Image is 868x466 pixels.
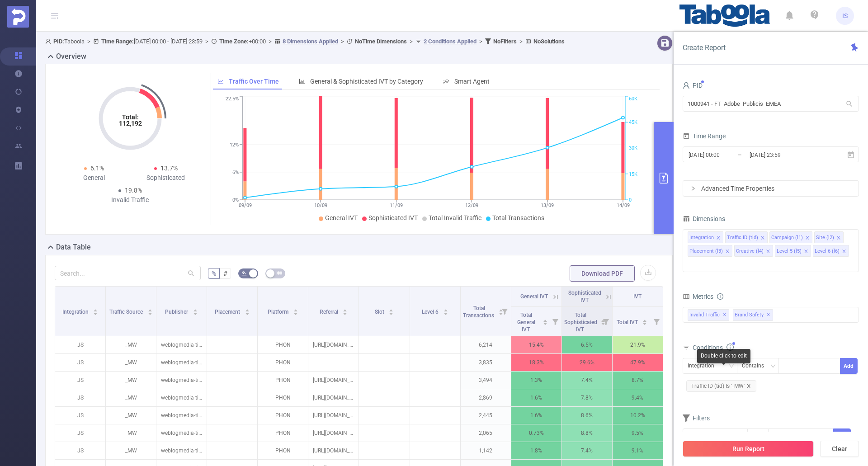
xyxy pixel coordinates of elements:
[94,195,166,205] div: Invalid Traffic
[683,293,713,300] span: Metrics
[541,202,554,208] tspan: 13/09
[293,311,298,314] i: icon: caret-down
[725,249,730,254] i: icon: close
[320,309,340,315] span: Referral
[101,38,134,45] b: Time Range:
[217,78,224,85] i: icon: line-chart
[733,309,773,321] span: Brand Safety
[816,232,834,244] div: Site (l2)
[193,311,198,314] i: icon: caret-down
[258,424,308,442] p: PHON
[407,38,415,45] span: >
[156,354,207,371] p: weblogmedia-tipsandtrickst
[90,165,104,172] span: 6.1%
[683,181,859,196] div: icon: rightAdvanced Time Properties
[106,407,156,424] p: _MW
[45,38,565,45] span: Taboola [DATE] 00:00 - [DATE] 23:59 +00:00
[109,309,144,315] span: Traffic Source
[55,266,201,280] input: Search...
[688,309,729,321] span: Invalid Traffic
[308,424,359,442] p: [URL][DOMAIN_NAME]
[389,311,394,314] i: icon: caret-down
[766,249,770,254] i: icon: close
[775,245,811,257] li: Level 5 (l5)
[277,270,282,276] i: icon: table
[342,308,348,313] div: Sort
[212,270,216,277] span: %
[617,319,639,325] span: Total IVT
[156,407,207,424] p: weblogmedia-tipsandtrickst
[492,214,544,221] span: Total Transactions
[215,309,241,315] span: Placement
[716,235,721,241] i: icon: close
[229,78,279,85] span: Traffic Over Time
[562,407,612,424] p: 8.6%
[642,318,647,324] div: Sort
[130,173,202,183] div: Sophisticated
[686,380,756,392] span: Traffic ID (tid) Is '_MW'
[355,38,407,45] b: No Time Dimensions
[725,231,768,243] li: Traffic ID (tid)
[156,372,207,389] p: weblogmedia-tipsandtrickst
[310,78,423,85] span: General & Sophisticated IVT by Category
[613,372,663,389] p: 8.7%
[689,245,723,257] div: Placement (l3)
[688,358,721,373] div: Integration
[232,197,239,203] tspan: 0%
[7,6,29,28] img: Protected Media
[325,214,358,221] span: General IVT
[422,309,440,315] span: Level 6
[245,311,250,314] i: icon: caret-down
[599,307,612,336] i: Filter menu
[338,38,347,45] span: >
[299,78,305,85] i: icon: bar-chart
[688,149,761,161] input: Start date
[511,424,561,442] p: 0.73%
[232,169,239,175] tspan: 6%
[238,202,251,208] tspan: 09/09
[688,245,732,257] li: Placement (l3)
[616,202,629,208] tspan: 14/09
[498,287,511,336] i: Filter menu
[746,384,751,388] i: icon: close
[429,214,481,221] span: Total Invalid Traffic
[842,7,848,25] span: IS
[55,336,105,353] p: JS
[693,344,734,351] span: Conditions
[55,442,105,459] p: JS
[629,146,637,151] tspan: 30K
[813,245,849,257] li: Level 6 (l6)
[463,305,495,319] span: Total Transactions
[688,231,723,243] li: Integration
[93,308,98,313] div: Sort
[389,308,394,311] i: icon: caret-up
[62,309,90,315] span: Integration
[226,96,239,102] tspan: 22.5%
[642,318,647,321] i: icon: caret-up
[629,119,637,125] tspan: 45K
[308,407,359,424] p: [URL][DOMAIN_NAME]
[633,293,642,300] span: IVT
[804,249,808,254] i: icon: close
[742,358,770,373] div: Contains
[156,336,207,353] p: weblogmedia-tipsandtrickst
[156,442,207,459] p: weblogmedia-tipsandtrickst
[493,38,517,45] b: No Filters
[156,389,207,406] p: weblogmedia-tipsandtrickst
[613,407,663,424] p: 10.2%
[203,38,211,45] span: >
[820,441,859,457] button: Clear
[723,310,726,320] span: ✕
[562,389,612,406] p: 7.8%
[542,321,547,324] i: icon: caret-down
[368,214,418,221] span: Sophisticated IVT
[160,165,178,172] span: 13.7%
[461,354,511,371] p: 3,835
[375,309,386,315] span: Slot
[118,120,142,127] tspan: 112,192
[511,407,561,424] p: 1.6%
[629,171,637,177] tspan: 15K
[683,414,710,422] span: Filters
[562,354,612,371] p: 29.6%
[343,308,348,311] i: icon: caret-up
